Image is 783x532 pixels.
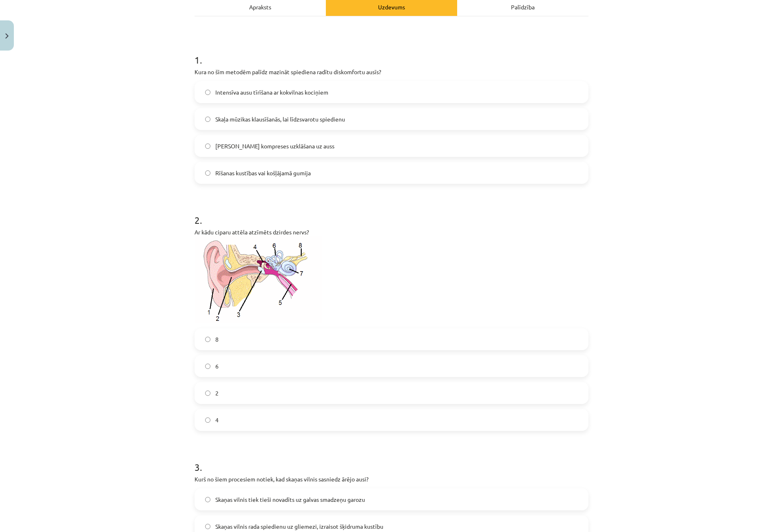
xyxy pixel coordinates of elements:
[215,169,311,177] span: Rīšanas kustības vai košļājamā gumija
[205,90,210,95] input: Intensīva ausu tīrīšana ar kokvilnas kociņiem
[205,417,210,423] input: 4
[195,228,588,323] p: Ar kādu ciparu attēla atzīmēts dzirdes nervs?
[205,524,210,529] input: Skaņas vilnis rada spiedienu uz gliemezi, izraisot šķidruma kustību
[205,170,210,176] input: Rīšanas kustības vai košļājamā gumija
[205,391,210,396] input: 2
[205,143,210,149] input: [PERSON_NAME] kompreses uzklāšana uz auss
[195,447,588,472] h1: 3 .
[215,495,365,504] span: Skaņas vilnis tiek tieši novadīts uz galvas smadzeņu garozu
[5,33,9,39] img: icon-close-lesson-0947bae3869378f0d4975bcd49f059093ad1ed9edebbc8119c70593378902aed.svg
[195,40,588,65] h1: 1 .
[195,200,588,225] h1: 2 .
[215,389,219,397] span: 2
[195,68,588,76] p: Kura no šīm metodēm palīdz mazināt spiediena radītu diskomfortu ausīs?
[205,337,210,342] input: 8
[205,364,210,369] input: 6
[195,475,588,483] p: Kurš no šiem procesiem notiek, kad skaņas vilnis sasniedz ārējo ausi?
[215,416,219,424] span: 4
[215,522,383,531] span: Skaņas vilnis rada spiedienu uz gliemezi, izraisot šķidruma kustību
[215,115,345,124] span: Skaļa mūzikas klausīšanās, lai līdzsvarotu spiedienu
[205,117,210,122] input: Skaļa mūzikas klausīšanās, lai līdzsvarotu spiedienu
[215,142,334,150] span: [PERSON_NAME] kompreses uzklāšana uz auss
[215,362,219,371] span: 6
[215,335,219,344] span: 8
[205,497,210,502] input: Skaņas vilnis tiek tieši novadīts uz galvas smadzeņu garozu
[215,88,328,97] span: Intensīva ausu tīrīšana ar kokvilnas kociņiem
